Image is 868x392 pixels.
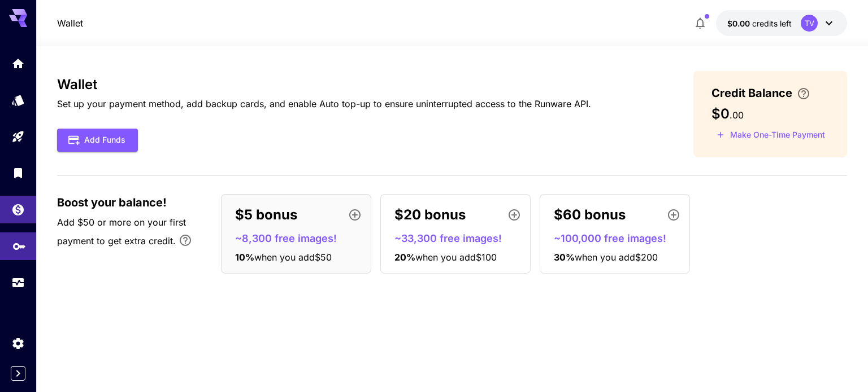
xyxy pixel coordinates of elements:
span: when you add $200 [575,252,658,263]
p: $60 bonus [554,205,626,225]
button: Enter your card details and choose an Auto top-up amount to avoid service interruptions. We'll au... [792,87,815,100]
button: Expand sidebar [11,366,25,381]
span: 20 % [394,252,415,263]
p: Set up your payment method, add backup cards, and enable Auto top-up to ensure uninterrupted acce... [57,97,591,111]
div: Models [11,93,25,107]
span: Add $50 or more on your first payment to get extra credit. [57,217,186,246]
span: Boost your balance! [57,194,167,211]
span: Credit Balance [711,85,792,102]
span: 30 % [554,252,575,263]
div: Library [11,162,25,177]
p: ~8,300 free images! [235,231,366,246]
span: . 00 [730,109,744,121]
span: when you add $50 [254,252,332,263]
p: $5 bonus [235,205,297,225]
span: $0.00 [727,19,752,28]
button: Add Funds [57,129,138,152]
div: $0.00 [727,17,792,29]
span: when you add $100 [415,252,497,263]
button: $0.00TV [716,10,847,36]
button: Make a one-time, non-recurring payment [711,126,830,144]
nav: breadcrumb [57,16,83,30]
span: credits left [752,19,792,28]
div: API Keys [12,236,26,250]
div: Home [11,56,25,71]
button: Bonus applies only to your first payment, up to 30% on the first $1,000. [174,229,197,252]
h3: Wallet [57,77,591,93]
span: $0 [711,105,730,122]
a: Wallet [57,16,83,30]
div: Settings [11,336,25,350]
span: 10 % [235,252,254,263]
div: Usage [11,276,25,290]
div: TV [801,15,818,32]
p: ~100,000 free images! [554,231,685,246]
p: $20 bonus [394,205,466,225]
p: ~33,300 free images! [394,231,526,246]
div: Playground [11,130,25,144]
div: Wallet [11,199,25,213]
